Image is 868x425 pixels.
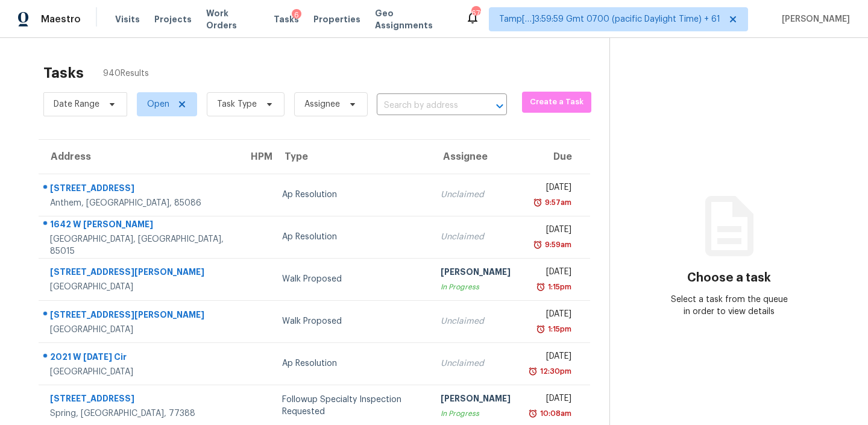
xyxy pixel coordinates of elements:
[41,13,81,25] span: Maestro
[50,281,229,293] div: [GEOGRAPHIC_DATA]
[441,189,511,201] div: Unclaimed
[282,357,421,370] div: Ap Resolution
[777,13,850,25] span: [PERSON_NAME]
[50,233,229,257] div: [GEOGRAPHIC_DATA], [GEOGRAPHIC_DATA], 85015
[538,408,571,420] div: 10:08am
[687,272,771,284] h3: Choose a task
[103,68,149,80] span: 940 Results
[471,7,480,19] div: 679
[274,15,299,24] span: Tasks
[528,408,538,420] img: Overdue Alarm Icon
[50,266,229,281] div: [STREET_ADDRESS][PERSON_NAME]
[272,140,431,174] th: Type
[50,218,229,233] div: 1642 W [PERSON_NAME]
[520,140,590,174] th: Due
[441,392,511,408] div: [PERSON_NAME]
[536,323,546,335] img: Overdue Alarm Icon
[282,273,421,285] div: Walk Proposed
[282,189,421,201] div: Ap Resolution
[530,224,571,239] div: [DATE]
[50,366,229,378] div: [GEOGRAPHIC_DATA]
[50,182,229,197] div: [STREET_ADDRESS]
[282,315,421,327] div: Walk Proposed
[50,392,229,408] div: [STREET_ADDRESS]
[54,98,99,110] span: Date Range
[50,324,229,336] div: [GEOGRAPHIC_DATA]
[546,281,571,293] div: 1:15pm
[292,9,301,21] div: 6
[206,7,259,31] span: Work Orders
[441,357,511,370] div: Unclaimed
[282,231,421,243] div: Ap Resolution
[533,239,542,251] img: Overdue Alarm Icon
[528,95,585,109] span: Create a Task
[536,281,546,293] img: Overdue Alarm Icon
[217,98,257,110] span: Task Type
[313,13,360,25] span: Properties
[115,13,140,25] span: Visits
[670,294,789,318] div: Select a task from the queue in order to view details
[304,98,340,110] span: Assignee
[375,7,451,31] span: Geo Assignments
[533,197,542,209] img: Overdue Alarm Icon
[377,96,473,115] input: Search by address
[530,308,571,323] div: [DATE]
[528,365,538,377] img: Overdue Alarm Icon
[530,350,571,365] div: [DATE]
[546,323,571,335] div: 1:15pm
[431,140,520,174] th: Assignee
[499,13,720,25] span: Tamp[…]3:59:59 Gmt 0700 (pacific Daylight Time) + 61
[538,365,571,377] div: 12:30pm
[239,140,272,174] th: HPM
[530,266,571,281] div: [DATE]
[542,197,571,209] div: 9:57am
[542,239,571,251] div: 9:59am
[441,408,511,420] div: In Progress
[522,92,591,113] button: Create a Task
[441,231,511,243] div: Unclaimed
[282,394,421,418] div: Followup Specialty Inspection Requested
[50,309,229,324] div: [STREET_ADDRESS][PERSON_NAME]
[50,197,229,209] div: Anthem, [GEOGRAPHIC_DATA], 85086
[441,266,511,281] div: [PERSON_NAME]
[154,13,192,25] span: Projects
[530,181,571,197] div: [DATE]
[530,392,571,408] div: [DATE]
[441,315,511,327] div: Unclaimed
[50,351,229,366] div: 2021 W [DATE] Cir
[491,98,508,115] button: Open
[39,140,239,174] th: Address
[50,408,229,420] div: Spring, [GEOGRAPHIC_DATA], 77388
[43,67,84,79] h2: Tasks
[147,98,169,110] span: Open
[441,281,511,293] div: In Progress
